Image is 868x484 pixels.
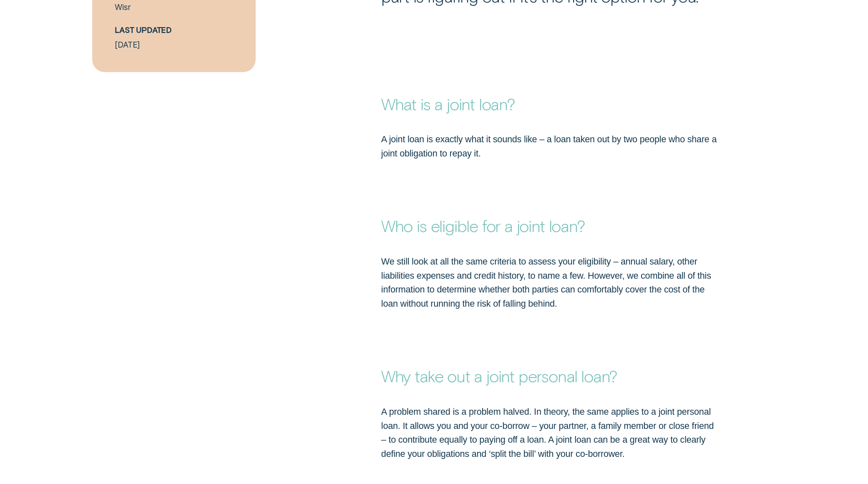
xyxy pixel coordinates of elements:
a: Wisr [115,2,131,12]
p: [DATE] [115,40,233,50]
strong: Why take out a joint personal loan? [381,366,617,386]
p: A joint loan is exactly what it sounds like – a loan taken out by two people who share a joint ob... [381,132,718,160]
strong: Who is eligible for a joint loan? [381,216,585,235]
p: A problem shared is a problem halved. In theory, the same applies to a joint personal loan. It al... [381,405,718,461]
p: We still look at all the same criteria to assess your eligibility – annual salary, other liabilit... [381,255,718,310]
h5: Last Updated [115,25,233,35]
strong: What is a joint loan? [381,94,515,113]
